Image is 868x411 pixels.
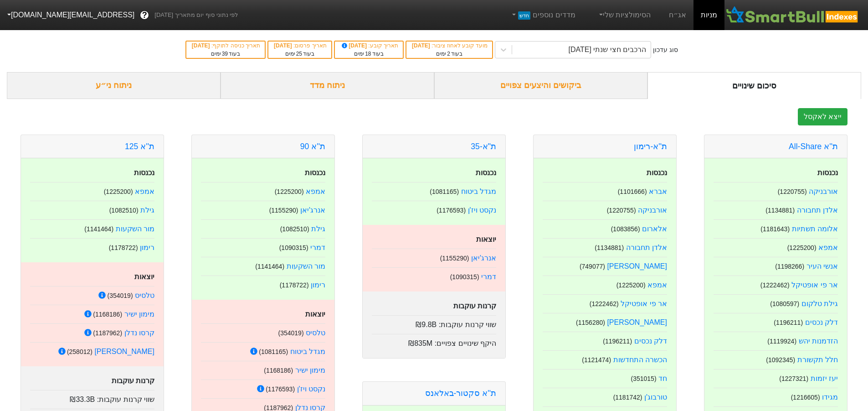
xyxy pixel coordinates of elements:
[801,300,838,307] a: גילת טלקום
[791,281,838,289] a: אר פי אופטיקל
[287,262,325,270] a: מור השקעות
[104,188,133,195] small: ( 1225200 )
[411,50,488,58] div: בעוד ימים
[125,142,154,151] a: ת''א 125
[109,244,138,251] small: ( 1178722 )
[649,187,667,195] a: אברא
[453,302,496,310] strong: קרנות עוקבות
[621,300,667,307] a: אר פי אופטיקל
[787,244,817,251] small: ( 1225200 )
[518,11,530,20] span: חדש
[306,187,325,195] a: אמפא
[766,356,795,364] small: ( 1092345 )
[30,390,154,405] div: שווי קרנות עוקבות :
[638,206,667,214] a: אורבניקה
[774,319,803,326] small: ( 1196211 )
[642,225,667,233] a: אלארום
[603,338,632,345] small: ( 1196211 )
[93,329,122,337] small: ( 1187962 )
[647,72,861,99] div: סיכום שינויים
[440,255,469,262] small: ( 1155290 )
[613,394,642,401] small: ( 1181742 )
[296,51,302,57] span: 25
[590,300,619,307] small: ( 1222462 )
[280,225,309,233] small: ( 1082510 )
[7,72,221,99] div: ניתוח ני״ע
[279,244,308,251] small: ( 1090315 )
[653,45,678,55] div: סוג עדכון
[411,42,488,50] div: מועד קובע לאחוז ציבור :
[305,310,325,318] strong: יוצאות
[817,169,838,177] strong: נכנסות
[658,375,667,382] a: חד
[789,142,838,151] a: ת''א All-Share
[112,377,154,385] strong: קרנות עוקבות
[576,319,605,326] small: ( 1156280 )
[222,51,228,57] span: 39
[134,169,154,177] strong: נכנסות
[471,142,496,151] a: ת"א-35
[644,393,667,401] a: טורבוג'ן
[273,42,327,50] div: תאריך פרסום :
[476,235,496,243] strong: יוצאות
[124,329,154,337] a: קרסו נדלן
[300,142,325,151] a: ת''א 90
[295,366,325,374] a: מימון ישיר
[476,169,496,177] strong: נכנסות
[437,207,466,214] small: ( 1176593 )
[269,207,298,214] small: ( 1155290 )
[607,318,667,326] a: [PERSON_NAME]
[468,206,497,214] a: נקסט ויז'ן
[340,42,369,49] span: [DATE]
[191,50,260,58] div: בעוד ימים
[626,244,667,251] a: אלדן תחבורה
[447,51,450,57] span: 2
[70,395,95,403] span: ₪33.3B
[791,394,820,401] small: ( 1216605 )
[107,292,133,299] small: ( 354019 )
[273,50,327,58] div: בעוד ימים
[434,72,648,99] div: ביקושים והיצעים צפויים
[760,281,790,289] small: ( 1222462 )
[616,281,646,289] small: ( 1225200 )
[634,337,667,345] a: דלק נכסים
[266,385,295,393] small: ( 1176593 )
[809,187,838,195] a: אורבניקה
[580,263,605,270] small: ( 749077 )
[798,108,847,125] button: ייצא לאקסל
[818,244,838,251] a: אמפא
[430,188,459,195] small: ( 1081165 )
[274,42,293,49] span: [DATE]
[372,315,496,330] div: שווי קרנות עוקבות :
[140,244,154,251] a: רימון
[805,318,838,326] a: דלק נכסים
[775,263,804,270] small: ( 1198266 )
[611,225,640,233] small: ( 1083856 )
[607,207,636,214] small: ( 1220755 )
[595,244,624,251] small: ( 1134881 )
[310,244,325,251] a: דמרי
[275,188,304,195] small: ( 1225200 )
[305,169,325,177] strong: נכנסות
[142,9,147,21] span: ?
[221,72,434,99] div: ניתוח מדד
[135,187,154,195] a: אמפא
[84,225,113,233] small: ( 1141464 )
[778,188,807,195] small: ( 1220755 )
[607,262,667,270] a: [PERSON_NAME]
[259,348,288,355] small: ( 1081165 )
[124,310,154,318] a: מימון ישיר
[767,338,796,345] small: ( 1119924 )
[264,367,293,374] small: ( 1168186 )
[507,6,579,24] a: מדדים נוספיםחדש
[481,273,496,281] a: דמרי
[416,321,437,328] span: ₪9.8B
[412,42,431,49] span: [DATE]
[255,263,284,270] small: ( 1141464 )
[799,337,838,345] a: הזדמנות יהש
[647,169,667,177] strong: נכנסות
[797,356,838,364] a: חלל תקשורת
[311,225,325,233] a: גילת
[811,375,838,382] a: יעז יזמות
[779,375,808,382] small: ( 1227321 )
